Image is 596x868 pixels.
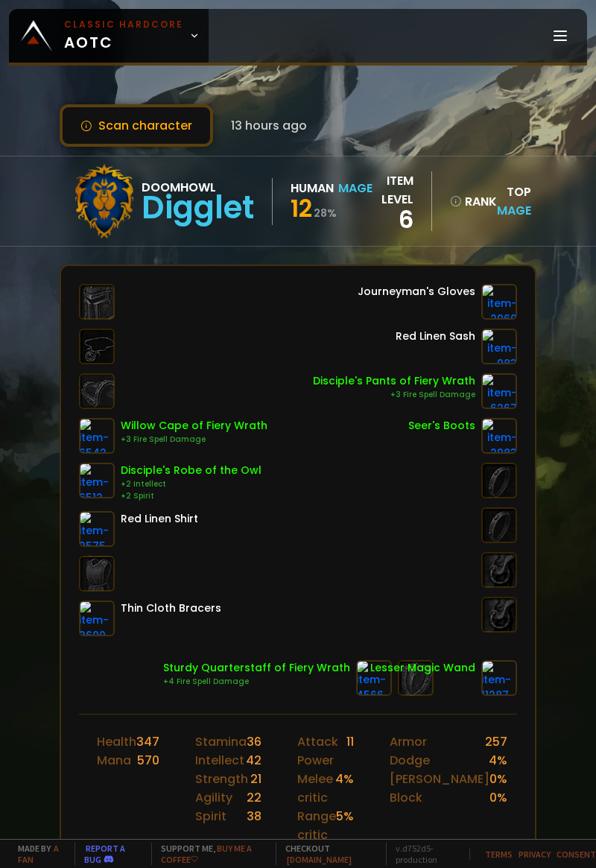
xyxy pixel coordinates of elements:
[372,171,413,209] div: item level
[338,179,372,197] div: Mage
[485,732,507,751] div: 257
[291,179,334,197] div: Human
[481,284,517,320] img: item-2960
[247,788,261,807] div: 22
[161,843,252,865] a: Buy me a coffee
[358,284,475,300] div: Journeyman's Gloves
[390,732,427,751] div: Armor
[121,418,267,434] div: Willow Cape of Fiery Wrath
[481,660,517,696] img: item-11287
[247,807,261,826] div: 38
[79,511,115,547] img: item-2575
[142,197,254,219] div: Digglet
[163,676,350,688] div: +4 Fire Spell Damage
[246,751,261,770] div: 42
[276,843,377,865] span: Checkout
[287,854,352,865] a: [DOMAIN_NAME]
[79,418,115,454] img: item-6542
[137,751,159,770] div: 570
[247,732,261,751] div: 36
[97,732,136,751] div: Health
[390,751,430,770] div: Dodge
[489,751,507,770] div: 4 %
[121,434,267,446] div: +3 Fire Spell Damage
[136,732,159,751] div: 347
[84,843,125,865] a: Report a bug
[485,849,513,860] a: Terms
[497,202,531,219] span: Mage
[195,807,226,826] div: Spirit
[314,206,337,221] small: 28 %
[250,770,261,788] div: 21
[481,373,517,409] img: item-6267
[481,329,517,364] img: item-983
[60,104,213,147] button: Scan character
[335,770,354,807] div: 4 %
[64,18,183,31] small: Classic Hardcore
[121,463,261,478] div: Disciple's Robe of the Owl
[142,178,254,197] div: Doomhowl
[396,329,475,344] div: Red Linen Sash
[489,770,507,788] div: 0 %
[408,418,475,434] div: Seer's Boots
[346,732,354,770] div: 11
[231,116,307,135] span: 13 hours ago
[163,660,350,676] div: Sturdy Quarterstaff of Fiery Wrath
[370,660,475,676] div: Lesser Magic Wand
[151,843,267,865] span: Support me,
[313,389,475,401] div: +3 Fire Spell Damage
[390,770,489,788] div: [PERSON_NAME]
[557,849,596,860] a: Consent
[121,601,221,616] div: Thin Cloth Bracers
[390,788,422,807] div: Block
[64,18,183,54] span: AOTC
[386,843,460,865] span: v. d752d5 - production
[121,478,261,490] div: +2 Intellect
[489,788,507,807] div: 0 %
[481,418,517,454] img: item-2983
[9,9,209,63] a: Classic HardcoreAOTC
[519,849,551,860] a: Privacy
[121,490,261,502] div: +2 Spirit
[195,770,248,788] div: Strength
[291,191,312,225] span: 12
[195,732,247,751] div: Stamina
[490,183,531,220] div: Top
[79,601,115,636] img: item-3600
[336,807,354,844] div: 5 %
[450,192,481,211] div: rank
[97,751,131,770] div: Mana
[9,843,66,865] span: Made by
[79,463,115,498] img: item-6512
[297,807,336,844] div: Range critic
[121,511,198,527] div: Red Linen Shirt
[297,770,335,807] div: Melee critic
[313,373,475,389] div: Disciple's Pants of Fiery Wrath
[297,732,346,770] div: Attack Power
[18,843,59,865] a: a fan
[195,788,232,807] div: Agility
[372,209,413,231] div: 6
[195,751,244,770] div: Intellect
